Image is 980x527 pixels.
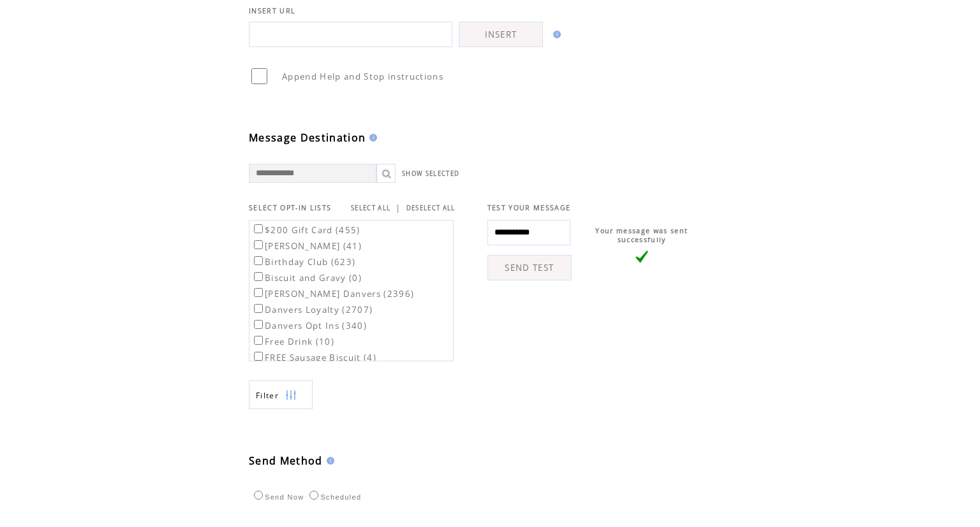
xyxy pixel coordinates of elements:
label: $200 Gift Card (455) [251,224,360,236]
input: Danvers Loyalty (2707) [254,304,263,313]
label: Birthday Club (623) [251,256,355,268]
input: Birthday Club (623) [254,256,263,265]
img: filters.png [285,381,297,410]
label: FREE Sausage Biscuit (4) [251,352,376,363]
a: Filter [249,380,313,409]
input: $200 Gift Card (455) [254,224,263,233]
input: Send Now [254,491,263,500]
label: Danvers Opt Ins (340) [251,320,367,331]
a: INSERT [459,22,543,47]
label: Scheduled [306,493,361,501]
input: Biscuit and Gravy (0) [254,272,263,281]
span: Send Method [249,454,323,468]
span: Message Destination [249,131,366,145]
span: INSERT URL [249,6,295,15]
img: help.gif [549,31,561,38]
img: help.gif [323,457,334,465]
span: TEST YOUR MESSAGE [487,203,571,212]
span: Show filters [256,390,279,401]
label: Danvers Loyalty (2707) [251,304,373,315]
a: DESELECT ALL [406,204,456,212]
a: SHOW SELECTED [402,170,459,178]
a: SEND TEST [487,255,572,280]
label: [PERSON_NAME] Danvers (2396) [251,288,414,300]
input: Scheduled [309,491,318,500]
input: [PERSON_NAME] Danvers (2396) [254,288,263,297]
input: [PERSON_NAME] (41) [254,240,263,249]
span: Append Help and Stop instructions [282,71,443,82]
input: Free Drink (10) [254,336,263,345]
label: Biscuit and Gravy (0) [251,272,362,284]
span: SELECT OPT-IN LISTS [249,203,331,212]
img: help.gif [366,134,377,141]
span: Your message was sent successfully [595,226,688,244]
img: vLarge.png [635,250,648,263]
label: Free Drink (10) [251,336,334,347]
a: SELECT ALL [351,204,390,212]
input: FREE Sausage Biscuit (4) [254,352,263,361]
input: Danvers Opt Ins (340) [254,320,263,329]
span: | [396,202,401,213]
label: Send Now [251,493,304,501]
label: [PERSON_NAME] (41) [251,240,362,252]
